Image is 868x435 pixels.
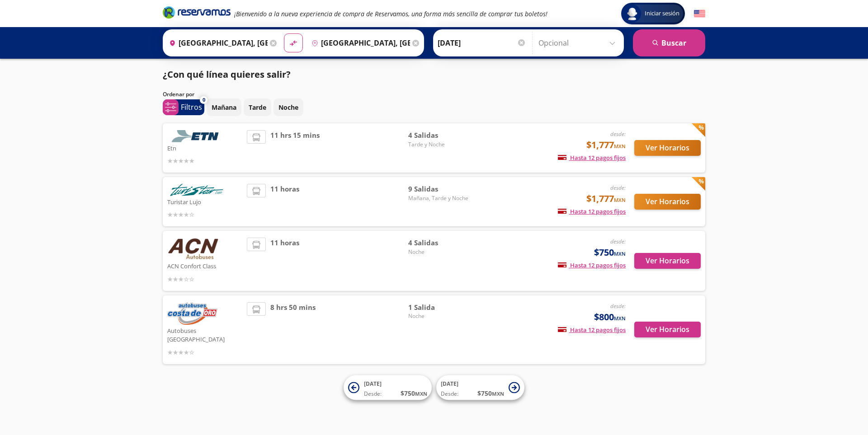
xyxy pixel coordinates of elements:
[364,390,382,398] span: Desde:
[408,302,472,313] span: 1 Salida
[538,32,619,54] input: Opcional
[234,9,547,18] em: ¡Bienvenido a la nueva experiencia de compra de Reservamos, una forma más sencilla de comprar tus...
[408,184,472,194] span: 9 Salidas
[167,325,242,344] p: Autobuses [GEOGRAPHIC_DATA]
[558,326,626,334] span: Hasta 12 pagos fijos
[167,184,226,196] img: Turistar Lujo
[594,310,626,324] span: $800
[308,32,410,54] input: Buscar Destino
[249,103,266,112] p: Tarde
[167,196,242,207] p: Turistar Lujo
[634,322,701,337] button: Ver Horarios
[694,8,705,19] button: English
[415,390,427,397] small: MXN
[270,184,299,220] span: 11 horas
[558,154,626,162] span: Hasta 12 pagos fijos
[401,388,427,398] span: $ 750
[212,103,236,112] p: Mañana
[163,5,231,22] a: Brand Logo
[614,196,626,203] small: MXN
[408,248,472,256] span: Noche
[610,130,626,138] em: desde:
[586,192,626,206] span: $1,777
[207,98,241,116] button: Mañana
[634,140,701,156] button: Ver Horarios
[181,102,202,112] p: Filtros
[167,238,219,260] img: ACN Confort Class
[614,250,626,257] small: MXN
[441,380,458,388] span: [DATE]
[558,261,626,269] span: Hasta 12 pagos fijos
[610,184,626,192] em: desde:
[438,32,526,54] input: Elegir Fecha
[167,130,226,142] img: Etn
[270,238,299,284] span: 11 horas
[163,99,204,115] button: 0Filtros
[614,143,626,150] small: MXN
[408,140,472,149] span: Tarde y Noche
[634,253,701,269] button: Ver Horarios
[610,302,626,310] em: desde:
[586,138,626,152] span: $1,777
[436,375,524,400] button: [DATE]Desde:$750MXN
[408,130,472,140] span: 4 Salidas
[492,390,504,397] small: MXN
[270,302,316,357] span: 8 hrs 50 mins
[610,238,626,245] em: desde:
[203,96,205,104] span: 0
[274,98,303,116] button: Noche
[163,68,291,81] p: ¿Con qué línea quieres salir?
[408,238,472,248] span: 4 Salidas
[408,312,472,320] span: Noche
[167,142,242,153] p: Etn
[270,130,320,166] span: 11 hrs 15 mins
[477,388,504,398] span: $ 750
[634,194,701,210] button: Ver Horarios
[364,380,382,388] span: [DATE]
[633,29,705,56] button: Buscar
[441,390,458,398] span: Desde:
[408,194,472,202] span: Mañana, Tarde y Noche
[163,90,194,98] p: Ordenar por
[344,375,432,400] button: [DATE]Desde:$750MXN
[614,315,626,322] small: MXN
[641,9,683,18] span: Iniciar sesión
[167,302,217,325] img: Autobuses Costa de Oro
[165,32,268,54] input: Buscar Origen
[594,246,626,259] span: $750
[244,98,271,116] button: Tarde
[558,207,626,215] span: Hasta 12 pagos fijos
[167,260,242,271] p: ACN Confort Class
[163,5,231,19] i: Brand Logo
[278,103,298,112] p: Noche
